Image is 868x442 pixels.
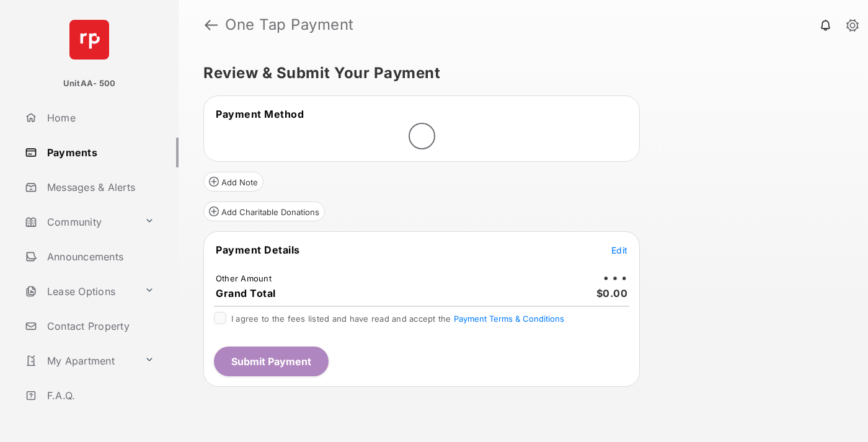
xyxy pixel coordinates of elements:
[20,172,179,202] a: Messages & Alerts
[216,244,300,256] span: Payment Details
[454,314,564,324] button: I agree to the fees listed and have read and accept the
[596,287,628,299] span: $0.00
[215,273,272,284] td: Other Amount
[20,311,179,341] a: Contact Property
[203,172,263,192] button: Add Note
[20,242,179,272] a: Announcements
[20,207,139,237] a: Community
[20,346,139,376] a: My Apartment
[225,17,354,32] strong: One Tap Payment
[214,347,329,376] button: Submit Payment
[203,66,833,81] h5: Review & Submit Your Payment
[20,138,179,167] a: Payments
[20,276,139,306] a: Lease Options
[20,381,179,410] a: F.A.Q.
[69,20,109,60] img: svg+xml;base64,PHN2ZyB4bWxucz0iaHR0cDovL3d3dy53My5vcmcvMjAwMC9zdmciIHdpZHRoPSI2NCIgaGVpZ2h0PSI2NC...
[611,245,627,255] span: Edit
[20,103,179,133] a: Home
[231,314,564,324] span: I agree to the fees listed and have read and accept the
[611,244,627,256] button: Edit
[203,201,325,221] button: Add Charitable Donations
[216,287,276,299] span: Grand Total
[216,108,304,120] span: Payment Method
[63,77,116,90] p: UnitAA- 500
